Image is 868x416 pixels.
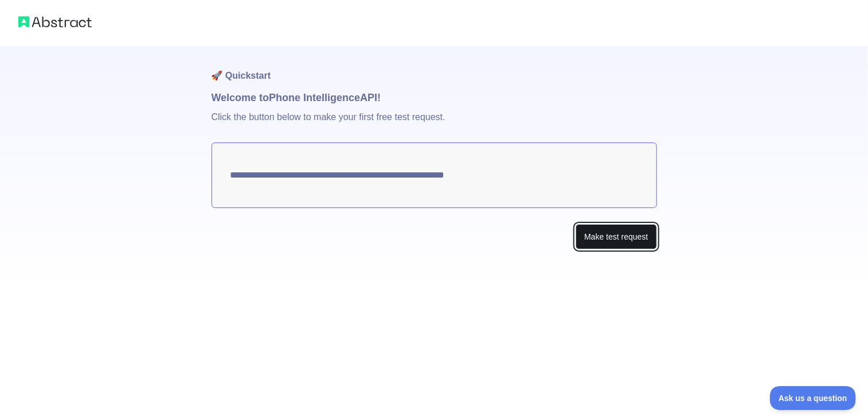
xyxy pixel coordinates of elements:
iframe: Toggle Customer Support [770,386,857,410]
p: Click the button below to make your first free test request. [212,106,657,142]
h1: 🚀 Quickstart [212,46,657,90]
img: Abstract logo [18,14,92,30]
button: Make test request [576,224,656,250]
h1: Welcome to Phone Intelligence API! [212,90,657,106]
